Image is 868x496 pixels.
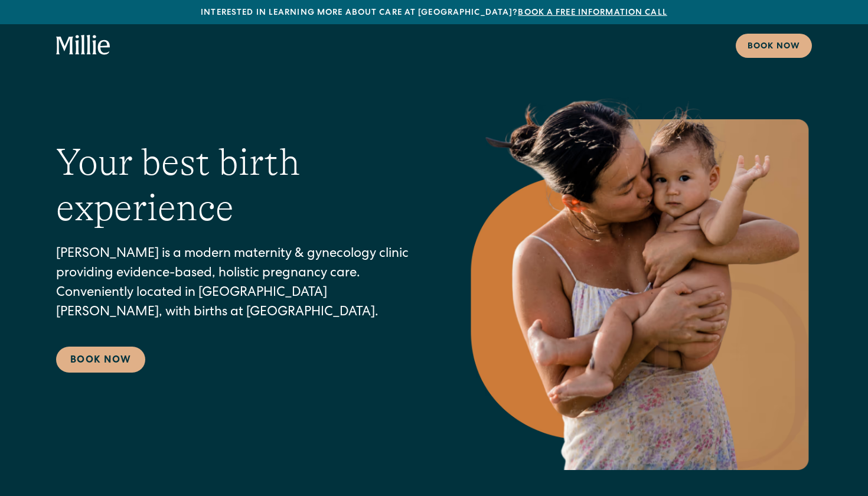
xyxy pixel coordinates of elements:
a: Book now [736,34,812,58]
div: Book now [748,41,800,53]
a: Book a free information call [518,9,667,17]
a: Book Now [56,347,145,373]
a: home [56,35,110,56]
h1: Your best birth experience [56,140,420,231]
img: Mother holding and kissing her baby on the cheek. [467,80,812,470]
p: [PERSON_NAME] is a modern maternity & gynecology clinic providing evidence-based, holistic pregna... [56,245,420,323]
